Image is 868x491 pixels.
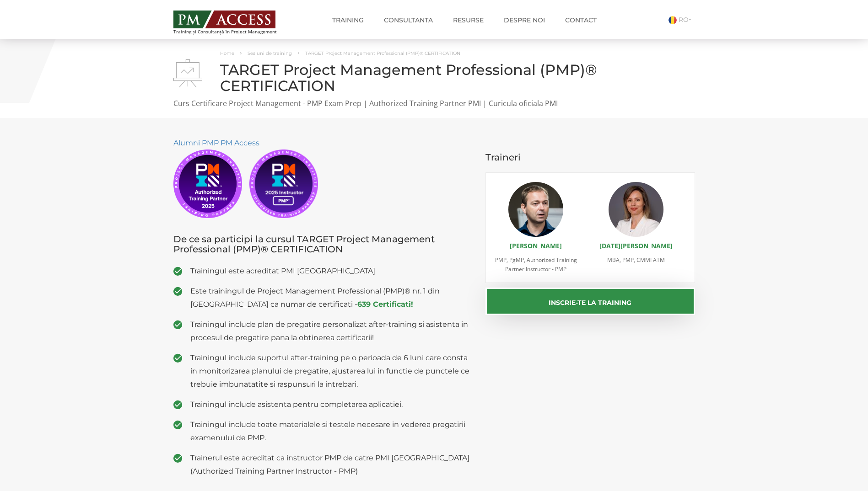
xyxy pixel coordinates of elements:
span: Trainingul include plan de pregatire personalizat after-training si asistenta in procesul de preg... [190,318,472,344]
a: RO [669,16,695,24]
a: Alumni PMP PM Access [173,139,259,147]
span: MBA, PMP, CMMI ATM [607,256,665,264]
a: Training și Consultanță în Project Management [173,8,294,34]
a: Resurse [446,11,491,29]
a: Sesiuni de training [248,50,292,56]
span: Training și Consultanță în Project Management [173,29,294,34]
span: Trainingul include suportul after-training pe o perioada de 6 luni care consta in monitorizarea p... [190,351,472,391]
a: 639 Certificati! [357,300,413,309]
img: TARGET Project Management Professional (PMP)® CERTIFICATION [173,59,202,87]
img: PM ACCESS - Echipa traineri si consultanti certificati PMP: Narciss Popescu, Mihai Olaru, Monica ... [173,11,275,28]
span: TARGET Project Management Professional (PMP)® CERTIFICATION [305,50,460,56]
span: Este trainingul de Project Management Professional (PMP)® nr. 1 din [GEOGRAPHIC_DATA] ca numar de... [190,284,472,311]
h3: Traineri [485,152,695,162]
a: Consultanta [377,11,440,29]
p: Curs Certificare Project Management - PMP Exam Prep | Authorized Training Partner PMI | Curicula ... [173,98,695,109]
a: [DATE][PERSON_NAME] [599,241,673,250]
span: PMP, PgMP, Authorized Training Partner Instructor - PMP [495,256,577,273]
button: Inscrie-te la training [485,288,695,315]
a: Training [325,11,371,29]
a: [PERSON_NAME] [510,241,562,250]
span: Trainingul include asistenta pentru completarea aplicatiei. [190,398,472,411]
a: Contact [558,11,604,29]
span: Trainingul este acreditat PMI [GEOGRAPHIC_DATA] [190,264,472,278]
h1: TARGET Project Management Professional (PMP)® CERTIFICATION [173,62,695,94]
img: Romana [669,16,677,24]
h3: De ce sa participi la cursul TARGET Project Management Professional (PMP)® CERTIFICATION [173,234,472,254]
span: Trainingul include toate materialele si testele necesare in vederea pregatirii examenului de PMP. [190,418,472,444]
span: Trainerul este acreditat ca instructor PMP de catre PMI [GEOGRAPHIC_DATA] (Authorized Training Pa... [190,451,472,478]
a: Home [220,50,234,56]
a: Despre noi [497,11,552,29]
